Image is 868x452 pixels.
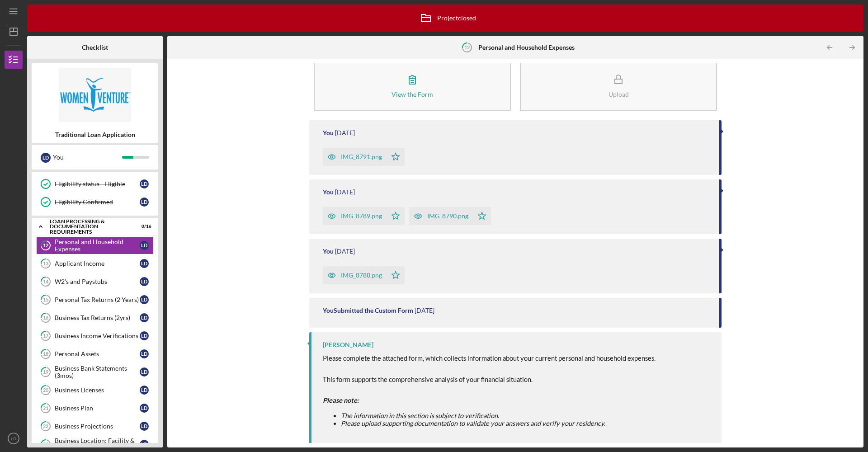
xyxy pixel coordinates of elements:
div: Business Income Verifications [55,332,140,339]
tspan: 12 [43,243,48,249]
a: 14W2's and PaystubsLD [36,273,154,291]
div: You [323,248,334,255]
a: 20Business LicensesLD [36,381,154,399]
a: 15Personal Tax Returns (2 Years)LD [36,291,154,309]
a: 13Applicant IncomeLD [36,254,154,273]
div: You [323,188,334,196]
div: IMG_8791.png [341,153,382,160]
button: IMG_8791.png [323,148,405,166]
div: Eligibility status - Eligible [55,180,140,188]
span: This form supports the comprehensive analysis of your financial situation. [323,376,533,383]
div: Business Location: Facility & Site Readiness Documentation [55,437,140,452]
a: Eligibility ConfirmedLD [36,193,154,211]
img: Product logo [32,68,158,122]
div: L D [140,259,149,268]
div: Personal Tax Returns (2 Years) [55,296,140,303]
div: IMG_8789.png [341,212,382,220]
button: LD [5,429,23,447]
div: Business Plan [55,405,140,412]
span: Please complete the attached form, which collects information about your current personal and hou... [323,354,656,362]
button: IMG_8790.png [409,207,491,225]
div: Personal Assets [55,350,140,358]
div: You Submitted the Custom Form [323,307,413,314]
tspan: 20 [43,387,49,393]
span: The information in this section is subject to verification. [341,412,499,419]
div: Eligibility Confirmed [55,198,140,206]
div: W2's and Paystubs [55,278,140,285]
div: Personal and Household Expenses [55,238,140,253]
div: L D [140,440,149,449]
tspan: 15 [43,297,48,303]
div: L D [140,349,149,358]
div: L D [140,198,149,207]
div: L D [140,404,149,413]
tspan: 23 [43,442,48,447]
div: Project closed [415,7,476,29]
time: 2025-06-07 12:56 [335,188,355,196]
time: 2025-06-07 12:51 [415,307,434,314]
tspan: 16 [43,315,49,321]
div: IMG_8788.png [341,272,382,279]
a: Eligibility status - EligibleLD [36,175,154,193]
div: Loan Processing & Documentation Requirements [50,219,129,235]
div: You [323,129,334,137]
div: L D [140,313,149,322]
div: Upload [609,91,629,98]
button: View the Form [314,59,511,111]
tspan: 19 [43,369,49,375]
b: Personal and Household Expenses [478,44,575,51]
div: Applicant Income [55,260,140,267]
b: Checklist [82,44,108,51]
tspan: 12 [464,44,470,50]
tspan: 13 [43,261,48,267]
div: Business Licenses [55,386,140,394]
div: L D [140,241,149,250]
tspan: 22 [43,424,48,429]
div: You [53,150,122,165]
tspan: 18 [43,351,48,357]
time: 2025-06-07 12:54 [335,248,355,255]
div: L D [140,367,149,377]
div: L D [140,422,149,431]
button: IMG_8788.png [323,266,405,284]
tspan: 17 [43,333,49,339]
div: Business Bank Statements (3mos) [55,365,140,379]
div: Business Projections [55,423,140,430]
div: L D [140,277,149,286]
a: 22Business ProjectionsLD [36,417,154,435]
a: 17Business Income VerificationsLD [36,327,154,345]
a: 18Personal AssetsLD [36,345,154,363]
a: 19Business Bank Statements (3mos)LD [36,363,154,381]
div: IMG_8790.png [427,212,468,220]
div: L D [140,331,149,340]
div: L D [41,153,51,163]
time: 2025-06-07 13:00 [335,129,355,137]
div: Business Tax Returns (2yrs) [55,314,140,321]
div: L D [140,179,149,188]
button: Upload [520,59,717,111]
a: 21Business PlanLD [36,399,154,417]
a: 16Business Tax Returns (2yrs)LD [36,309,154,327]
div: 0 / 16 [135,224,151,229]
div: L D [140,295,149,304]
button: IMG_8789.png [323,207,405,225]
strong: Please note: [323,396,359,404]
div: View the Form [392,91,433,98]
div: [PERSON_NAME] [323,341,373,348]
tspan: 21 [43,405,48,411]
b: Traditional Loan Application [55,131,135,138]
a: 12Personal and Household ExpensesLD [36,236,154,254]
span: Please upload supporting documentation to validate your answers and verify your residency. [341,419,605,427]
text: LD [11,436,16,441]
tspan: 14 [43,279,49,285]
div: L D [140,386,149,395]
